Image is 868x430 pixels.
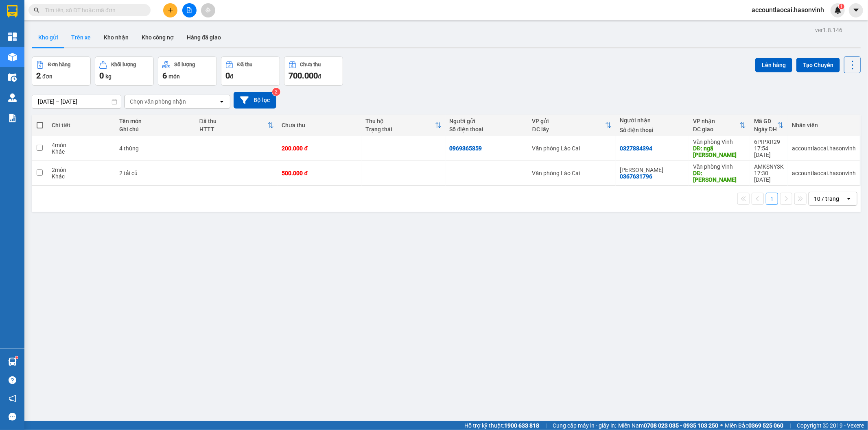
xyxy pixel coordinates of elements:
sup: 1 [839,4,844,9]
button: aim [201,3,215,17]
button: Đã thu0đ [221,56,280,86]
div: 0327884394 [620,145,652,152]
span: ⚪️ [720,424,723,427]
span: search [34,7,39,13]
h2: F3VRT2KB [4,58,66,72]
div: Khối lượng [111,62,136,67]
div: Ghi chú [119,126,191,132]
div: 0367631796 [620,173,652,180]
div: 2 món [52,167,111,173]
button: Hàng đã giao [180,28,227,47]
div: Văn phòng Vinh [693,139,746,145]
img: warehouse-icon [8,358,17,366]
div: Đã thu [199,118,267,124]
div: Mã GD [754,118,777,124]
div: Khác [52,173,111,180]
input: Select a date range. [32,95,121,108]
span: accountlaocai.hasonvinh [745,5,831,15]
div: DĐ: ngã tư hoằng minh [693,145,746,158]
strong: 0708 023 035 - 0935 103 250 [644,422,718,429]
button: Kho gửi [32,28,65,47]
strong: 1900 633 818 [504,422,539,429]
img: logo-vxr [7,5,17,17]
span: Miền Nam [618,421,718,430]
div: Đơn hàng [48,62,70,67]
button: Số lượng6món [158,56,217,86]
div: Khác [52,148,111,155]
div: accountlaocai.hasonvinh [792,145,856,152]
img: warehouse-icon [8,93,17,102]
div: accountlaocai.hasonvinh [792,170,856,176]
div: Chi tiết [52,122,111,128]
div: Ngày ĐH [754,126,777,132]
span: 0 [99,71,104,80]
div: Văn phòng Lào Cai [532,145,612,152]
span: | [789,421,791,430]
button: 1 [766,193,778,205]
button: Khối lượng0kg [95,56,154,86]
button: Đơn hàng2đơn [32,56,91,86]
button: Tạo Chuyến [796,58,840,72]
div: VP nhận [693,118,739,124]
span: Hỗ trợ kỹ thuật: [464,421,539,430]
img: dashboard-icon [8,33,17,41]
div: Trạng thái [366,126,435,132]
th: Toggle SortBy [689,115,750,136]
span: notification [9,395,16,402]
div: Văn phòng Lào Cai [532,170,612,176]
span: đ [230,73,233,80]
th: Toggle SortBy [195,115,278,136]
div: Chưa thu [282,122,358,128]
span: copyright [823,423,829,428]
span: | [545,421,547,430]
div: Tên món [119,118,191,124]
button: Chưa thu700.000đ [284,56,343,86]
div: ver 1.8.146 [815,26,842,35]
th: Toggle SortBy [750,115,788,136]
div: Chị Nguyệt [620,167,685,173]
div: Người nhận [620,117,685,124]
span: 1 [840,4,843,9]
div: Đã thu [237,62,252,67]
sup: 2 [272,88,280,96]
button: Bộ lọc [234,92,276,109]
button: caret-down [849,3,863,17]
span: 2 [36,71,41,80]
h1: Giao dọc đường [43,58,150,114]
span: món [168,73,180,80]
div: 4 thùng [119,145,191,152]
img: solution-icon [8,114,17,122]
div: HTTT [199,126,267,132]
div: Số lượng [174,62,195,67]
div: 4 món [52,142,111,148]
svg: open [846,195,852,202]
button: Kho nhận [97,28,135,47]
b: [DOMAIN_NAME] [109,7,197,20]
div: 0969365859 [450,145,482,152]
sup: 1 [15,356,18,359]
b: [PERSON_NAME] ([PERSON_NAME] - Sapa) [29,7,128,56]
span: Miền Bắc [725,421,783,430]
span: file-add [186,7,192,13]
span: aim [205,7,211,13]
img: icon-new-feature [834,7,842,14]
th: Toggle SortBy [528,115,616,136]
span: kg [105,73,112,80]
span: message [9,413,16,421]
div: Văn phòng Vinh [693,163,746,170]
div: Chọn văn phòng nhận [130,98,186,106]
span: caret-down [853,7,860,14]
div: 17:54 [DATE] [754,145,784,158]
div: 10 / trang [814,195,839,203]
div: AMKSNY3K [754,163,784,170]
div: Chưa thu [300,62,321,67]
button: plus [163,3,177,17]
strong: 0369 525 060 [748,422,783,429]
span: question-circle [9,376,16,384]
div: Thu hộ [366,118,435,124]
div: Số điện thoại [450,126,524,132]
img: warehouse-icon [8,53,17,61]
span: 0 [225,71,230,80]
span: Cung cấp máy in - giấy in: [553,421,616,430]
div: Số điện thoại [620,127,685,133]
